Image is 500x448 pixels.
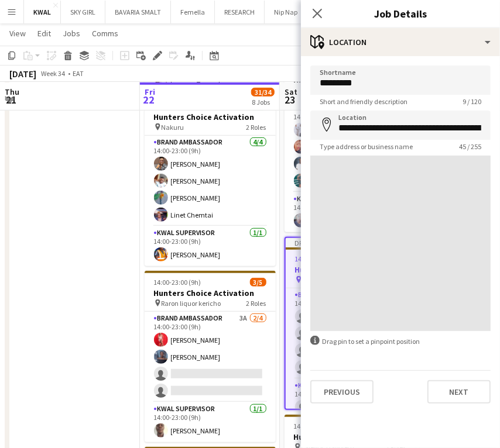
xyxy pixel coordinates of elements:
[250,278,266,287] span: 3/5
[162,123,184,132] span: Nakuru
[145,402,276,442] app-card-role: KWAL SUPERVISOR1/114:00-23:00 (9h)[PERSON_NAME]
[285,192,416,232] app-card-role: KWAL SUPERVISOR1/114:00-23:00 (9h)[PERSON_NAME]
[87,26,123,41] a: Comms
[294,422,341,430] span: 14:00-22:00 (8h)
[145,226,276,266] app-card-role: KWAL SUPERVISOR1/114:00-23:00 (9h)[PERSON_NAME]
[310,336,491,347] div: Drag pin to set a pinpoint position
[215,1,265,23] button: RESEARCH
[285,61,416,232] app-job-card: 14:00-23:00 (9h)5/5Hunters Choice Activation Kapbrandy2 RolesBrand Ambassador4/414:00-23:00 (9h)[...
[286,288,415,379] app-card-role: Brand Ambassador0/414:00-23:00 (9h)
[9,28,26,39] span: View
[37,28,51,39] span: Edit
[105,1,171,23] button: BAVARIA SMALT
[285,87,297,97] span: Sat
[450,142,491,151] span: 45 / 255
[24,1,61,23] button: KWAL
[285,102,416,192] app-card-role: Brand Ambassador4/414:00-23:00 (9h)[PERSON_NAME][PERSON_NAME][PERSON_NAME][PERSON_NAME]
[252,98,274,106] div: 8 Jobs
[5,87,19,97] span: Thu
[310,97,417,106] span: Short and friendly description
[9,68,36,80] div: [DATE]
[92,28,118,39] span: Comms
[285,237,416,410] app-job-card: Draft14:00-23:00 (9h)0/5Hunters Choice Activation Kapbrandy2 RolesBrand Ambassador0/414:00-23:00 ...
[162,299,221,308] span: Raron liquor kericho
[285,432,416,442] h3: Hunters Choice Activation
[5,26,30,41] a: View
[246,299,266,308] span: 2 Roles
[310,380,374,404] button: Previous
[171,1,215,23] button: Femella
[61,1,105,23] button: SKY GIRL
[265,1,307,23] button: Nip Nap
[145,112,276,122] h3: Hunters Choice Activation
[73,69,84,78] div: EAT
[251,88,275,97] span: 31/34
[145,136,276,226] app-card-role: Brand Ambassador4/414:00-23:00 (9h)[PERSON_NAME][PERSON_NAME][PERSON_NAME]Linet Chemtai
[246,123,266,132] span: 2 Roles
[286,264,415,275] h3: Hunters Choice Activation
[286,238,415,247] div: Draft
[58,26,85,41] a: Jobs
[63,28,80,39] span: Jobs
[427,380,491,404] button: Next
[310,142,422,151] span: Type address or business name
[145,95,276,266] app-job-card: 14:00-23:00 (9h)5/5Hunters Choice Activation Nakuru2 RolesBrand Ambassador4/414:00-23:00 (9h)[PER...
[145,87,155,97] span: Fri
[301,6,500,21] h3: Job Details
[154,278,201,287] span: 14:00-23:00 (9h)
[39,69,68,78] span: Week 34
[145,271,276,442] app-job-card: 14:00-23:00 (9h)3/5Hunters Choice Activation Raron liquor kericho2 RolesBrand Ambassador3A2/414:0...
[143,93,155,106] span: 22
[3,93,19,106] span: 21
[283,93,297,106] span: 23
[295,254,343,263] span: 14:00-23:00 (9h)
[145,312,276,402] app-card-role: Brand Ambassador3A2/414:00-23:00 (9h)[PERSON_NAME][PERSON_NAME]
[301,28,500,56] div: Location
[286,379,415,419] app-card-role: KWAL SUPERVISOR0/114:00-23:00 (9h)
[145,288,276,298] h3: Hunters Choice Activation
[453,97,491,106] span: 9 / 120
[33,26,56,41] a: Edit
